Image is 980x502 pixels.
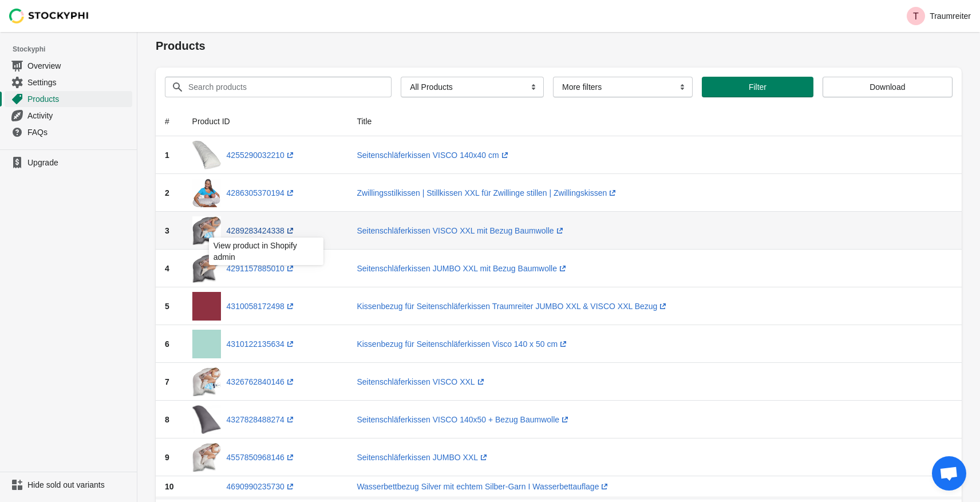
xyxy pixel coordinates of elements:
[165,453,169,462] span: 9
[357,188,618,197] a: Zwillingsstilkissen | Stillkissen XXL für Zwillinge stillen | Zwillingskissen(opens a new window)
[27,479,130,491] span: Hide sold out variants
[165,415,169,424] span: 8
[357,339,569,349] a: Kissenbezug für Seitenschläferkissen Visco 140 x 50 cm(opens a new window)
[357,264,568,273] a: Seitenschläferkissen JUMBO XXL mit Bezug Baumwolle(opens a new window)
[823,77,953,97] button: Download
[227,415,296,424] a: 4327828488274(opens a new window)
[930,11,971,21] p: Traumreiter
[932,456,966,491] div: Open chat
[5,74,132,90] a: Settings
[902,5,975,27] button: Avatar with initials TTraumreiter
[165,151,169,160] span: 1
[5,90,132,107] a: Products
[192,405,221,434] img: seitenschlaferkissen-visco-gel-professional-grosse-xl-extrabreit-140x50-cm-mit-bezug-baumwolle-36...
[702,77,813,97] button: Filter
[227,151,296,160] a: 4255290032210(opens a new window)
[192,330,221,358] img: kissenbezug-fur-seitenschlaferkissen-140-x-50-cm-visco-dream-xl-743240.jpg
[357,302,669,311] a: Kissenbezug für Seitenschläferkissen Traumreiter JUMBO XXL & VISCO XXL Bezug(opens a new window)
[13,44,137,55] span: Stockyphi
[227,188,296,197] a: 4286305370194(opens a new window)
[192,216,221,245] img: visco-xxl-hauptbild2022-48-graphit_622bad5d-5208-4776-8337-a116deacae1e.jpg
[227,377,296,386] a: 4326762840146(opens a new window)
[165,482,174,491] span: 10
[9,9,89,23] img: Stockyphi
[165,264,169,273] span: 4
[27,77,130,88] span: Settings
[192,179,221,207] img: twinki-zwillingsstilkissen-i-stillkissen-fur-zwillinge-415951.jpg
[5,155,132,171] a: Upgrade
[156,38,962,54] h1: Products
[357,453,489,462] a: Seitenschläferkissen JUMBO XXL(opens a new window)
[870,82,905,92] span: Download
[227,482,296,491] a: 4690990235730(opens a new window)
[165,339,169,349] span: 6
[5,124,132,140] a: FAQs
[5,107,132,124] a: Activity
[357,377,486,386] a: Seitenschläferkissen VISCO XXL(opens a new window)
[357,482,610,491] a: Wasserbettbezug Silver mit echtem Silber-Garn I Wasserbettauflage(opens a new window)
[27,127,130,138] span: FAQs
[749,82,766,92] span: Filter
[27,60,130,72] span: Overview
[183,106,348,136] th: Product ID
[192,292,221,321] img: kissenbezug-fur-seitenschlaferkissen-traumreiter-jumbo-xxl-classic-und-visco-xxl-professional-557...
[227,339,296,349] a: 4310122135634(opens a new window)
[27,93,130,105] span: Products
[192,443,221,472] img: seitenschlaferkissen-jumbo-xxl-classic-960918.jpg
[156,106,183,136] th: #
[913,11,919,21] text: T
[907,7,925,25] span: Avatar with initials T
[227,302,296,311] a: 4310058172498(opens a new window)
[27,110,130,121] span: Activity
[227,226,296,235] a: 4289283424338(opens a new window)
[192,141,221,169] img: seitenschlaferkissen-visco-gel-professional-slim-140x40-cm-mit-memory-foam-644536.jpg
[188,77,371,97] input: Search products
[357,415,571,424] a: Seitenschläferkissen VISCO 140x50 + Bezug Baumwolle(opens a new window)
[27,157,130,168] span: Upgrade
[165,226,169,235] span: 3
[165,302,169,311] span: 5
[5,477,132,493] a: Hide sold out variants
[357,226,565,235] a: Seitenschläferkissen VISCO XXL mit Bezug Baumwolle(opens a new window)
[192,367,221,396] img: seitenschlaferkissen-visco-xxl-professional-932462.jpg
[5,57,132,74] a: Overview
[357,151,510,160] a: Seitenschläferkissen VISCO 140x40 cm(opens a new window)
[227,453,296,462] a: 4557850968146(opens a new window)
[192,254,221,283] img: seitenschlaeferkissen-jumbo-xxl48-graphit.jpg
[165,377,169,386] span: 7
[165,188,169,197] span: 2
